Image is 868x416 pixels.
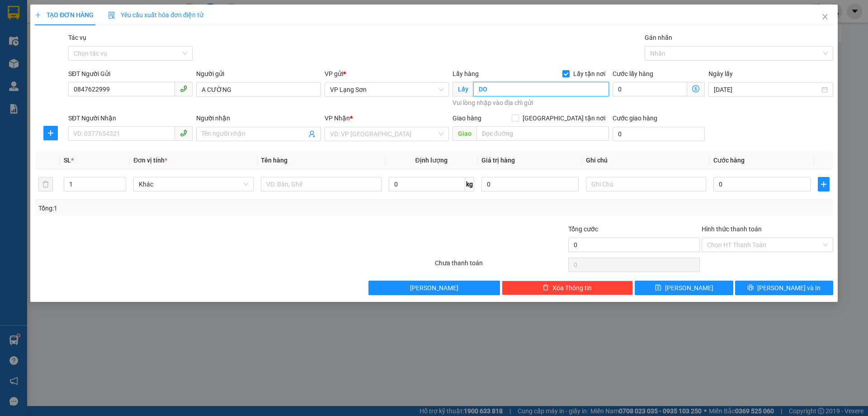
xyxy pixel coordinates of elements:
[38,203,335,213] div: Tổng: 1
[818,177,830,191] button: plus
[368,281,500,295] button: [PERSON_NAME]
[635,281,733,295] button: save[PERSON_NAME]
[108,11,203,19] span: Yêu cầu xuất hóa đơn điện tử
[481,177,579,191] input: 0
[818,181,829,188] span: plus
[453,70,479,77] span: Lấy hàng
[665,283,713,293] span: [PERSON_NAME]
[68,69,193,79] div: SĐT Người Gửi
[325,115,350,122] span: VP Nhận
[308,130,316,138] span: user-add
[453,126,476,141] span: Giao
[35,12,41,18] span: plus
[261,177,381,191] input: VD: Bàn, Ghế
[196,113,321,123] div: Người nhận
[180,129,187,137] span: phone
[586,177,706,191] input: Ghi Chú
[812,5,838,30] button: Close
[473,82,609,96] input: Lấy tận nơi
[325,69,449,79] div: VP gửi
[415,157,448,164] span: Định lượng
[613,115,657,122] label: Cước giao hàng
[757,283,821,293] span: [PERSON_NAME] và In
[44,129,57,137] span: plus
[133,157,167,164] span: Đơn vị tính
[821,13,829,20] span: close
[453,98,609,108] div: Vui lòng nhập vào địa chỉ gửi
[68,113,193,123] div: SĐT Người Nhận
[108,12,115,19] img: icon
[38,177,53,191] button: delete
[64,157,71,164] span: SL
[570,69,609,79] span: Lấy tận nơi
[476,126,609,141] input: Dọc đường
[613,70,653,77] label: Cước lấy hàng
[655,284,661,292] span: save
[453,115,481,122] span: Giao hàng
[747,284,754,292] span: printer
[68,34,86,41] label: Tác vụ
[410,283,458,293] span: [PERSON_NAME]
[582,152,710,169] th: Ghi chú
[735,281,833,295] button: printer[PERSON_NAME] và In
[714,85,819,95] input: Ngày lấy
[261,157,288,164] span: Tên hàng
[645,34,672,41] label: Gán nhãn
[434,258,567,274] div: Chưa thanh toán
[613,82,687,96] input: Cước lấy hàng
[708,70,733,77] label: Ngày lấy
[702,225,762,233] label: Hình thức thanh toán
[692,85,699,92] span: dollar-circle
[481,157,515,164] span: Giá trị hàng
[542,284,549,292] span: delete
[453,82,473,96] span: Lấy
[35,11,94,19] span: TẠO ĐƠN HÀNG
[330,83,443,96] span: VP Lạng Sơn
[465,177,474,191] span: kg
[519,113,609,123] span: [GEOGRAPHIC_DATA] tận nơi
[713,157,745,164] span: Cước hàng
[139,177,248,191] span: Khác
[180,85,187,92] span: phone
[43,126,58,140] button: plus
[552,283,592,293] span: Xóa Thông tin
[613,127,705,141] input: Cước giao hàng
[196,69,321,79] div: Người gửi
[568,225,598,233] span: Tổng cước
[502,281,633,295] button: deleteXóa Thông tin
